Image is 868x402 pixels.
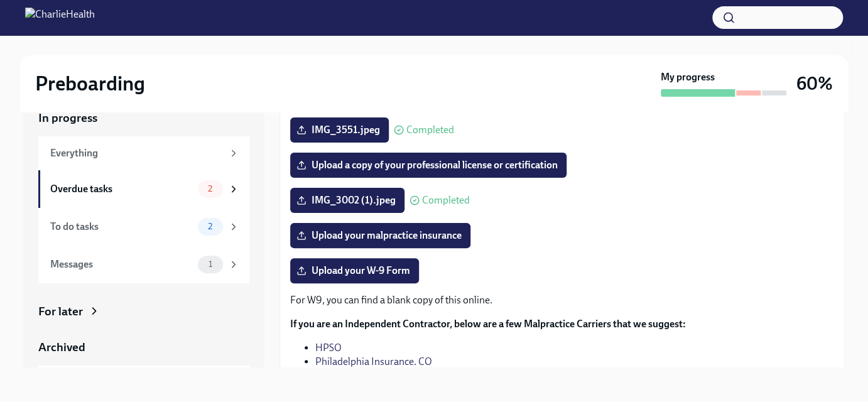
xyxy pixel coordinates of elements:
a: Overdue tasks2 [38,170,249,208]
label: Upload your malpractice insurance [290,223,470,248]
span: 2 [200,222,220,231]
span: 2 [200,184,220,193]
img: CharlieHealth [25,8,95,28]
span: Upload your malpractice insurance [299,229,462,242]
span: 1 [201,259,220,269]
span: Upload a copy of your professional license or certification [299,159,558,171]
a: Everything [38,136,249,170]
h3: 60% [796,72,833,95]
a: For later [38,303,249,320]
a: In progress [38,110,249,126]
span: IMG_3551.jpeg [299,124,380,136]
div: For later [38,303,83,320]
a: HPSO [315,342,342,354]
label: IMG_3002 (1).jpeg [290,188,404,213]
span: Upload your W-9 Form [299,264,410,277]
div: Everything [50,146,223,160]
div: Overdue tasks [50,182,193,196]
a: To do tasks2 [38,208,249,246]
span: IMG_3002 (1).jpeg [299,194,396,207]
label: Upload a copy of your professional license or certification [290,153,567,178]
div: To do tasks [50,220,193,234]
a: Philadelphia Insurance. CO [315,356,432,367]
label: Upload your W-9 Form [290,258,419,283]
span: Completed [406,125,454,135]
h2: Preboarding [35,71,145,96]
strong: My progress [661,70,715,84]
label: IMG_3551.jpeg [290,117,389,143]
a: Messages1 [38,246,249,283]
a: Archived [38,339,249,356]
strong: If you are an Independent Contractor, below are a few Malpractice Carriers that we suggest: [290,318,686,330]
p: For W9, you can find a blank copy of this online. [290,293,834,307]
span: Completed [422,195,470,205]
div: Messages [50,258,193,271]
